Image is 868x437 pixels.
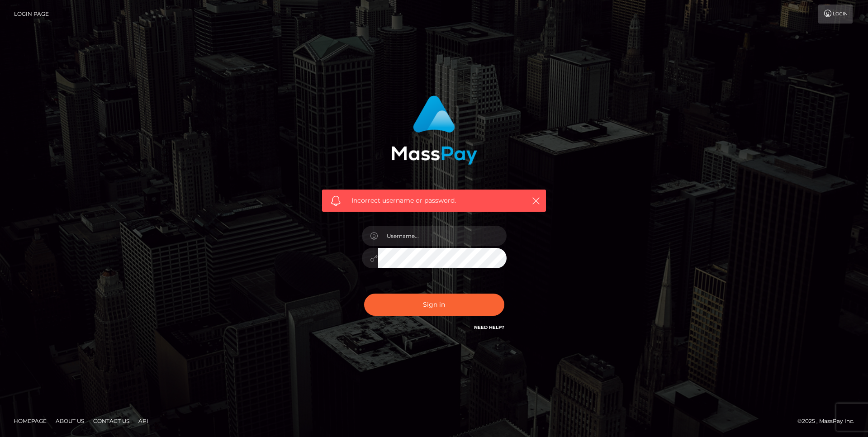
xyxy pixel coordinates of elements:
input: Username... [378,226,507,246]
a: Login [818,5,853,24]
a: Login Page [14,5,49,24]
a: About Us [52,414,88,428]
a: Need Help? [474,324,504,330]
span: Incorrect username or password. [351,196,517,205]
a: Homepage [10,414,50,428]
img: MassPay Login [391,95,477,165]
div: © 2025 , MassPay Inc. [797,416,861,426]
a: API [135,414,152,428]
a: Contact Us [90,414,133,428]
button: Sign in [364,294,504,316]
